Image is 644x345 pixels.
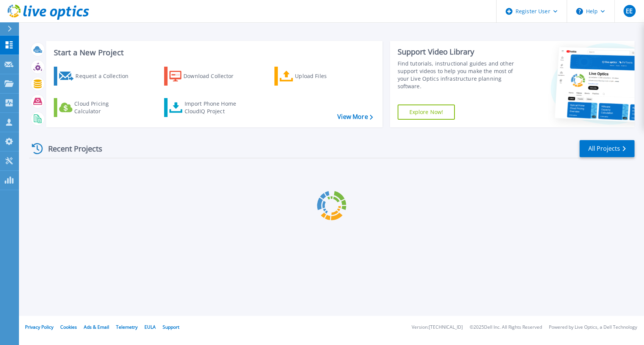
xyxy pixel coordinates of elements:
li: Version: [TECHNICAL_ID] [412,325,463,330]
div: Recent Projects [29,139,113,158]
a: Download Collector [164,67,249,86]
h3: Start a New Project [54,48,373,57]
a: EULA [144,324,156,330]
div: Upload Files [295,69,356,84]
div: Download Collector [183,69,244,84]
a: Cookies [60,324,77,330]
div: Find tutorials, instructional guides and other support videos to help you make the most of your L... [398,60,522,90]
a: View More [337,113,373,120]
a: Support [163,324,179,330]
div: Cloud Pricing Calculator [74,100,135,115]
div: Request a Collection [75,69,136,84]
a: Privacy Policy [25,324,53,330]
li: © 2025 Dell Inc. All Rights Reserved [470,325,542,330]
span: EE [626,8,633,14]
a: Request a Collection [54,67,138,86]
a: Upload Files [274,67,359,86]
li: Powered by Live Optics, a Dell Technology [549,325,637,330]
div: Import Phone Home CloudIQ Project [185,100,244,115]
a: All Projects [580,140,635,157]
div: Support Video Library [398,47,522,57]
a: Telemetry [116,324,138,330]
a: Ads & Email [84,324,109,330]
a: Cloud Pricing Calculator [54,98,138,117]
a: Explore Now! [398,105,455,120]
